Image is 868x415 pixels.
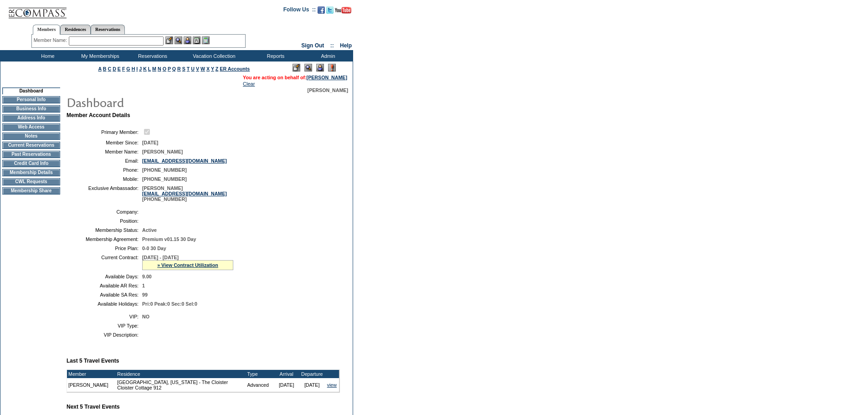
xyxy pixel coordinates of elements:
[248,50,301,61] td: Reports
[301,50,353,61] td: Admin
[142,140,158,145] span: [DATE]
[67,358,119,364] b: Last 5 Travel Events
[2,123,60,131] td: Web Access
[122,66,125,72] a: F
[113,66,116,72] a: D
[165,36,173,44] img: b_edit.gif
[70,323,139,328] td: VIP Type:
[70,185,139,202] td: Exclusive Ambassador:
[126,66,130,72] a: G
[2,87,60,94] td: Dashboard
[118,66,121,72] a: E
[307,75,347,80] a: [PERSON_NAME]
[70,218,139,224] td: Position:
[139,66,142,72] a: J
[172,66,176,72] a: Q
[70,292,139,297] td: Available SA Res:
[328,64,336,72] img: Log Concern/Member Elevation
[211,66,214,72] a: Y
[316,64,324,72] img: Impersonate
[184,36,191,44] img: Impersonate
[200,66,205,72] a: W
[206,66,210,72] a: X
[91,25,125,34] a: Reservations
[216,66,219,72] a: Z
[148,66,151,72] a: L
[125,50,178,61] td: Reservations
[108,66,111,72] a: C
[187,66,190,72] a: T
[70,283,139,288] td: Available AR Res:
[308,87,348,93] span: [PERSON_NAME]
[70,158,139,164] td: Email:
[2,187,60,195] td: Membership Share
[182,66,185,72] a: S
[98,66,102,72] a: A
[274,370,299,378] td: Arrival
[142,283,145,288] span: 1
[70,140,139,145] td: Member Since:
[335,9,351,15] a: Subscribe to our YouTube Channel
[2,96,60,103] td: Personal Info
[142,176,187,182] span: [PHONE_NUMBER]
[304,64,312,72] img: View Mode
[175,36,182,44] img: View
[67,404,120,410] b: Next 5 Travel Events
[142,274,152,279] span: 9.00
[318,9,325,15] a: Become our fan on Facebook
[143,66,147,72] a: K
[70,209,139,215] td: Company:
[142,185,227,202] span: [PERSON_NAME] [PHONE_NUMBER]
[158,66,161,72] a: N
[142,149,183,154] span: [PERSON_NAME]
[177,66,181,72] a: R
[340,42,352,49] a: Help
[326,6,334,14] img: Follow us on Twitter
[70,149,139,154] td: Member Name:
[67,378,116,392] td: [PERSON_NAME]
[246,370,274,378] td: Type
[67,112,130,118] b: Member Account Details
[70,246,139,251] td: Price Plan:
[70,332,139,338] td: VIP Description:
[142,227,157,233] span: Active
[274,378,299,392] td: [DATE]
[142,191,227,196] a: [EMAIL_ADDRESS][DOMAIN_NAME]
[202,36,210,44] img: b_calculator.gif
[70,274,139,279] td: Available Days:
[193,36,200,44] img: Reservations
[33,25,61,35] a: Members
[301,42,324,49] a: Sign Out
[70,301,139,307] td: Available Holidays:
[70,128,139,136] td: Primary Member:
[34,36,69,44] div: Member Name:
[178,50,248,61] td: Vacation Collection
[2,133,60,140] td: Notes
[326,9,334,15] a: Follow us on Twitter
[142,314,149,319] span: NO
[70,167,139,173] td: Phone:
[103,66,107,72] a: B
[330,42,334,49] span: ::
[70,314,139,319] td: VIP:
[73,50,125,61] td: My Memberships
[2,160,60,167] td: Credit Card Info
[220,66,250,72] a: ER Accounts
[142,167,187,173] span: [PHONE_NUMBER]
[132,66,135,72] a: H
[67,370,116,378] td: Member
[163,66,166,72] a: O
[70,255,139,270] td: Current Contract:
[335,7,351,14] img: Subscribe to our YouTube Channel
[283,5,316,16] td: Follow Us ::
[243,75,347,80] span: You are acting on behalf of:
[2,114,60,122] td: Address Info
[196,66,199,72] a: V
[66,93,248,111] img: pgTtlDashboard.gif
[60,25,91,34] a: Residences
[142,158,227,164] a: [EMAIL_ADDRESS][DOMAIN_NAME]
[70,236,139,242] td: Membership Agreement:
[243,81,255,87] a: Clear
[142,255,179,260] span: [DATE] - [DATE]
[2,151,60,158] td: Past Reservations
